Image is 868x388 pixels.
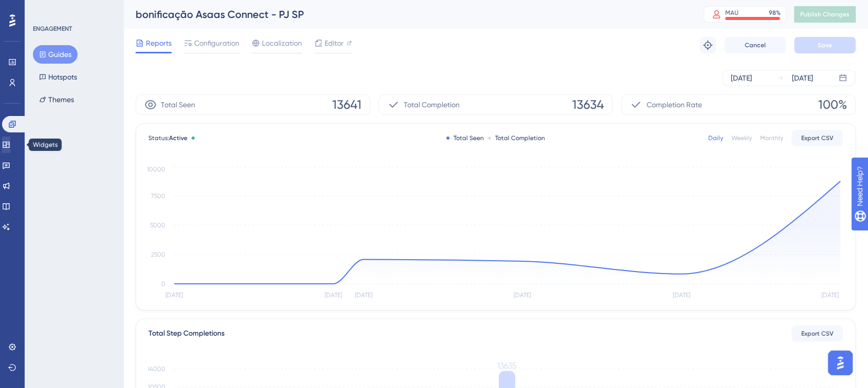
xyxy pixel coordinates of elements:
tspan: 13635 [497,361,517,371]
button: Save [794,37,856,53]
span: Cancel [745,41,766,49]
div: ENGAGEMENT [33,25,72,33]
div: Weekly [731,134,752,142]
iframe: UserGuiding AI Assistant Launcher [825,347,856,378]
span: Reports [146,37,172,49]
tspan: 7500 [151,192,165,200]
span: 100% [818,96,847,113]
span: Total Completion [404,99,460,111]
tspan: [DATE] [821,292,839,299]
div: Monthly [760,134,783,142]
span: Save [818,41,832,49]
span: 13634 [572,96,604,113]
div: Daily [708,134,723,142]
button: Hotspots [33,68,83,86]
tspan: 5000 [150,222,165,229]
button: Export CSV [791,325,843,342]
div: Total Completion [488,134,545,142]
span: Editor [325,37,344,49]
span: Configuration [194,37,239,49]
tspan: [DATE] [324,292,342,299]
div: Total Step Completions [148,327,224,340]
div: [DATE] [792,72,813,84]
tspan: 2500 [151,251,165,258]
span: 13641 [332,96,362,113]
span: Publish Changes [800,10,850,18]
tspan: [DATE] [355,292,372,299]
span: Localization [262,37,302,49]
span: Export CSV [801,329,834,338]
tspan: [DATE] [514,292,531,299]
div: bonificação Asaas Connect - PJ SP [136,7,678,22]
tspan: 14000 [147,365,165,373]
button: Publish Changes [794,6,856,23]
span: Active [169,134,187,142]
div: MAU [725,9,739,17]
button: Guides [33,45,78,64]
span: Total Seen [161,99,195,111]
span: Need Help? [24,3,64,15]
tspan: 10000 [147,166,165,173]
tspan: [DATE] [165,292,183,299]
div: Total Seen [446,134,484,142]
span: Export CSV [801,134,834,142]
button: Export CSV [791,130,843,146]
button: Themes [33,90,80,109]
span: Completion Rate [646,99,702,111]
div: 98 % [769,9,781,17]
tspan: [DATE] [673,292,690,299]
button: Cancel [724,37,786,53]
span: Status: [148,134,187,142]
div: [DATE] [731,72,752,84]
tspan: 0 [161,280,165,287]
